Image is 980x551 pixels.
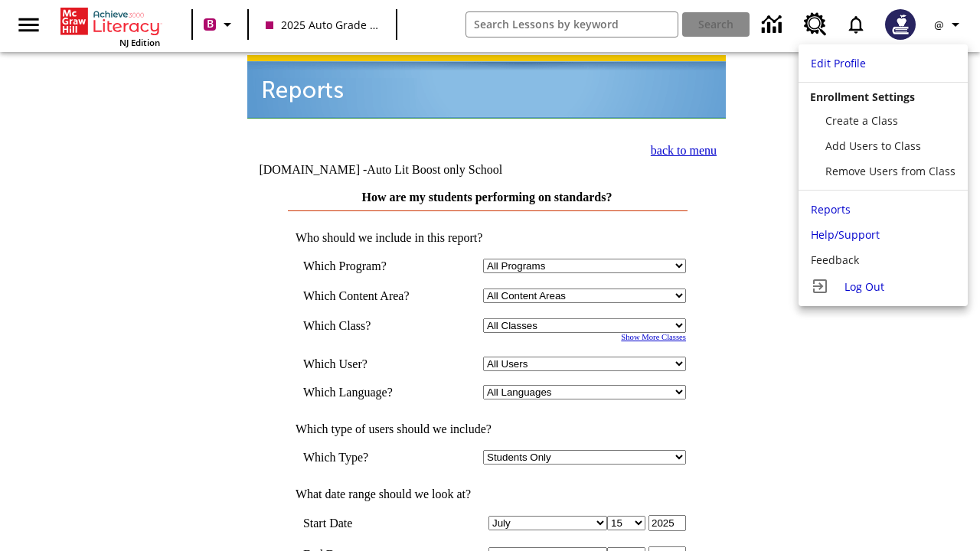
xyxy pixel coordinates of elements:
span: Add Users to Class [825,139,921,153]
span: Log Out [844,279,884,294]
span: Edit Profile [811,56,866,70]
span: Help/Support [811,227,880,242]
span: Reports [811,202,851,217]
span: Feedback [811,253,859,267]
span: Enrollment Settings [810,90,915,104]
span: Create a Class [825,113,898,128]
span: Remove Users from Class [825,164,955,178]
